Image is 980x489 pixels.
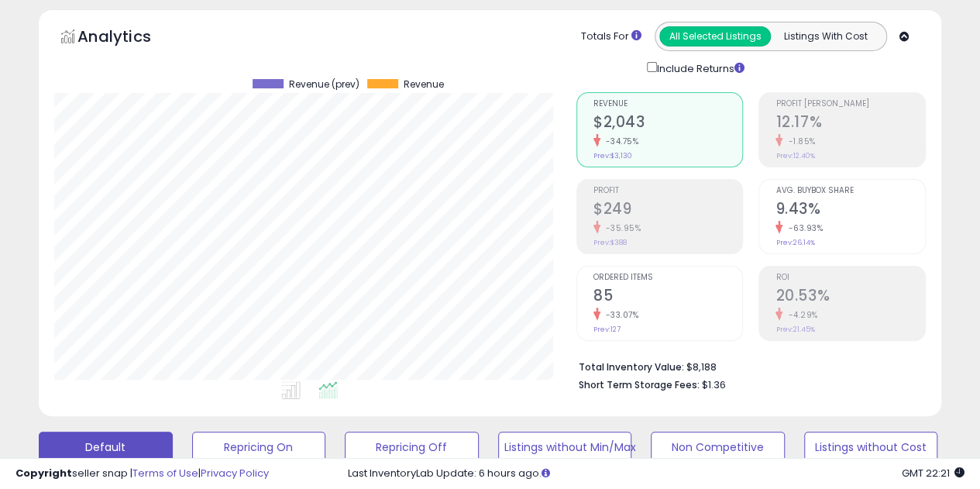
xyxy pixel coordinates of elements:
h2: 20.53% [775,287,925,308]
span: Revenue (prev) [289,79,359,90]
button: Repricing Off [345,432,479,463]
small: -34.75% [600,136,639,147]
span: Avg. Buybox Share [775,187,925,195]
button: Repricing On [192,432,326,463]
button: Listings With Cost [770,26,882,46]
strong: Copyright [15,466,72,480]
small: -1.85% [782,136,815,147]
li: $8,188 [579,356,914,375]
small: -35.95% [600,222,641,234]
small: Prev: 26.14% [775,238,814,247]
b: Total Inventory Value: [579,360,684,374]
h5: Analytics [77,26,181,51]
small: Prev: 21.45% [775,325,814,334]
button: Default [39,432,173,463]
small: -63.93% [782,222,823,234]
small: Prev: 12.40% [775,151,814,160]
button: Listings without Min/Max [498,432,632,463]
span: 2025-09-7 22:21 GMT [902,466,965,480]
span: Revenue [593,100,743,108]
h2: $249 [593,200,743,221]
div: Totals For [581,29,641,44]
b: Short Term Storage Fees: [579,378,700,391]
h2: 85 [593,287,743,308]
button: Listings without Cost [804,432,938,463]
a: Terms of Use [132,466,198,480]
span: Revenue [404,79,444,90]
span: ROI [775,274,925,282]
small: Prev: $388 [593,238,627,247]
span: Profit [593,187,743,195]
span: Profit [PERSON_NAME] [775,100,925,108]
span: $1.36 [702,377,726,392]
small: -4.29% [782,309,817,321]
button: All Selected Listings [659,26,771,46]
h2: 12.17% [775,113,925,134]
small: -33.07% [600,309,639,321]
span: Ordered Items [593,274,743,282]
div: Last InventoryLab Update: 6 hours ago. [348,467,965,481]
button: Non Competitive [651,432,785,463]
small: Prev: 127 [593,325,621,334]
div: seller snap | | [15,467,269,481]
h2: $2,043 [593,113,743,134]
h2: 9.43% [775,200,925,221]
a: Privacy Policy [201,466,269,480]
div: Include Returns [635,59,763,77]
small: Prev: $3,130 [593,151,632,160]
